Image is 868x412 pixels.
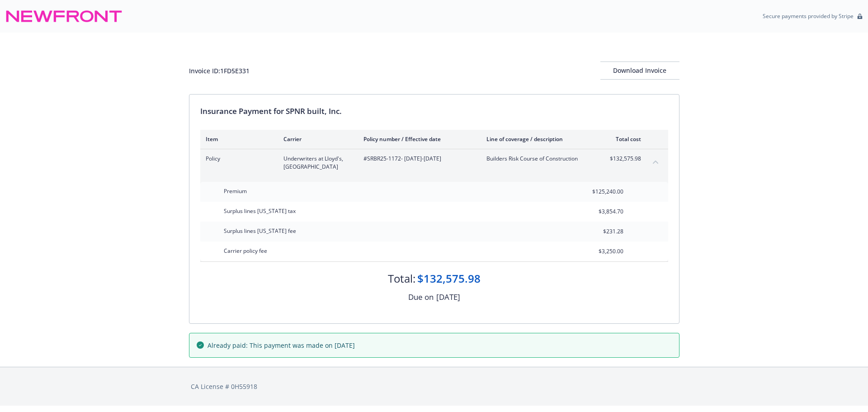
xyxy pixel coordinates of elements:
[224,187,247,195] span: Premium
[607,135,641,143] div: Total cost
[283,135,349,143] div: Carrier
[648,155,663,169] button: collapse content
[600,62,679,79] div: Download Invoice
[200,105,668,117] div: Insurance Payment for SPNR built, Inc.
[607,155,641,163] span: $132,575.98
[191,382,678,391] div: CA License # 0H55918
[206,155,269,163] span: Policy
[208,341,355,350] span: Already paid: This payment was made on [DATE]
[388,271,415,286] div: Total:
[408,291,434,303] div: Due on
[600,62,679,80] button: Download Invoice
[283,155,349,171] span: Underwriters at Lloyd's, [GEOGRAPHIC_DATA]
[570,205,629,218] input: 0.00
[224,207,296,215] span: Surplus lines [US_STATE] tax
[417,271,481,286] div: $132,575.98
[763,12,854,20] p: Secure payments provided by Stripe
[206,135,269,143] div: Item
[570,245,629,258] input: 0.00
[200,149,668,176] div: PolicyUnderwriters at Lloyd's, [GEOGRAPHIC_DATA]#SRBR25-1172- [DATE]-[DATE]Builders Risk Course o...
[486,155,593,163] span: Builders Risk Course of Construction
[224,247,267,255] span: Carrier policy fee
[224,227,296,235] span: Surplus lines [US_STATE] fee
[363,135,472,143] div: Policy number / Effective date
[436,291,460,303] div: [DATE]
[570,225,629,238] input: 0.00
[570,185,629,199] input: 0.00
[189,66,250,76] div: Invoice ID: 1FD5E331
[486,135,593,143] div: Line of coverage / description
[363,155,472,163] span: #SRBR25-1172 - [DATE]-[DATE]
